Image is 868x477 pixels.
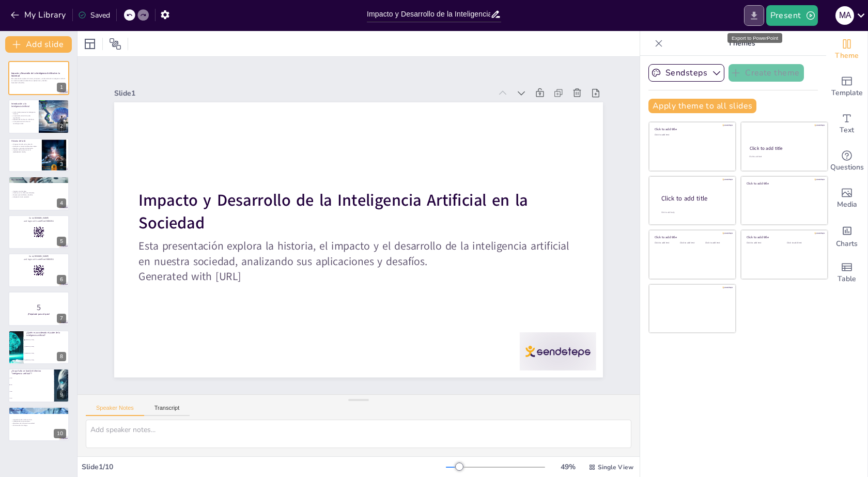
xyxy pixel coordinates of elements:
[727,33,782,43] div: Export to PowerPoint
[57,237,66,246] div: 5
[11,149,39,153] p: Impacto de los pioneros en la [GEOGRAPHIC_DATA].
[826,143,867,180] div: Get real-time input from your audience
[655,134,729,136] div: Click to add text
[82,462,446,472] div: Slide 1 / 10
[11,140,39,143] p: Historia de la IA
[838,273,856,285] span: Table
[82,36,98,52] div: Layout
[826,105,867,143] div: Add text boxes
[109,38,121,50] span: Position
[11,145,39,147] p: Evolución a través de diferentes etapas.
[11,120,36,124] p: La importancia de la IA en la tecnología actual.
[5,36,72,53] button: Add slide
[8,61,69,95] div: 1
[11,111,36,115] p: La IA simula procesos de inteligencia humana.
[8,407,69,441] div: 10
[11,192,66,194] p: Cambios en las dinámicas laborales.
[11,422,66,424] p: Beneficios de la IA para la sociedad.
[8,99,69,133] div: 2
[367,7,490,22] input: Insert title
[34,217,49,219] strong: [DOMAIN_NAME]
[8,138,69,172] div: 3
[25,352,69,353] span: [PERSON_NAME]
[655,242,678,244] div: Click to add text
[11,118,36,120] p: Aplicaciones de IA en la vida diaria.
[667,31,816,56] p: Themes
[555,462,580,472] div: 49 %
[826,180,867,217] div: Add images, graphics, shapes or video
[11,115,36,118] p: La evolución de la IA ha sido significativa.
[830,162,864,173] span: Questions
[57,198,66,208] div: 4
[11,78,66,82] p: Esta presentación explora la historia, el impacto y el desarrollo de la inteligencia artificial e...
[57,121,66,131] div: 2
[831,87,863,99] span: Template
[8,291,69,326] div: 7
[28,313,50,316] strong: ¡Prepárate para el quiz!
[661,194,727,203] div: Click to add title
[11,82,66,84] p: Generated with [URL]
[655,235,729,239] div: Click to add title
[11,72,60,78] strong: Impacto y Desarrollo de la Inteligencia Artificial en la Sociedad
[11,302,66,313] p: 5
[57,352,66,361] div: 8
[8,368,69,403] div: 9
[54,429,66,438] div: 10
[826,254,867,291] div: Add a table
[11,420,66,422] p: Colaboración entre sectores.
[705,242,729,244] div: Click to add text
[86,405,144,416] button: Speaker Notes
[11,418,66,420] p: Importancia de la ética en la IA.
[114,88,491,98] div: Slide 1
[826,31,867,68] div: Change the overall theme
[26,331,66,337] p: ¿Quién es considerado el padre de la inteligencia artificial?
[648,99,756,113] button: Apply theme to all slides
[78,10,110,20] div: Saved
[138,239,578,269] p: Esta presentación explora la historia, el impacto y el desarrollo de la inteligencia artificial e...
[10,378,53,379] span: 1950
[8,7,70,23] button: My Library
[826,68,867,105] div: Add ready made slides
[11,370,51,375] p: ¿En qué año se fundó el término "inteligencia artificial"?
[11,219,66,222] p: and login with code
[835,50,859,61] span: Theme
[11,178,66,181] p: IA y Sociedad
[8,176,69,210] div: 4
[11,190,66,192] p: Impacto en el empleo.
[648,64,724,82] button: Sendsteps
[747,181,820,185] div: Click to add title
[744,5,764,26] button: Export to PowerPoint
[655,127,729,131] div: Click to add title
[11,102,36,107] p: Introducción a la Inteligencia Artificial
[11,258,66,261] p: and login with code
[680,242,703,244] div: Click to add text
[57,275,66,284] div: 6
[840,125,854,136] span: Text
[11,144,39,146] p: Orígenes de la IA en los años 50.
[747,242,779,244] div: Click to add text
[11,196,66,198] p: Adaptación de la sociedad.
[57,314,66,323] div: 7
[837,199,857,210] span: Media
[144,405,190,416] button: Transcript
[749,156,818,158] div: Click to add text
[11,424,66,426] p: Minimización de riesgos.
[787,242,819,244] div: Click to add text
[57,83,66,92] div: 1
[750,145,818,151] div: Click to add title
[8,215,69,249] div: 5
[11,408,66,411] p: Conclusiones
[836,238,858,250] span: Charts
[11,255,66,258] p: Go to
[11,194,66,196] p: Nuevas oportunidades y desafíos.
[25,359,69,360] span: [PERSON_NAME]
[729,64,804,82] button: Create theme
[34,255,49,257] strong: [DOMAIN_NAME]
[766,5,818,26] button: Present
[138,269,578,284] p: Generated with [URL]
[826,217,867,254] div: Add charts and graphs
[8,330,69,364] div: 8
[11,147,39,149] p: Desafíos y períodos de desilusión.
[10,391,53,392] span: 1965
[11,217,66,220] p: Go to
